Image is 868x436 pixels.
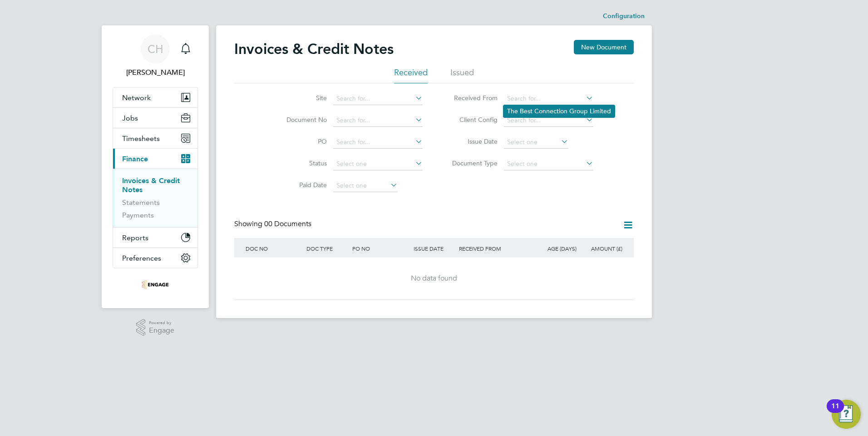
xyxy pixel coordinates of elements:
[333,136,423,149] input: Search for...
[113,169,197,227] div: Finance
[234,219,313,229] div: Showing
[450,67,474,83] li: Issued
[832,400,861,429] button: Open Resource Center, 11 new notifications
[122,233,148,242] span: Reports
[122,114,138,122] span: Jobs
[445,116,498,124] label: Client Config
[333,92,423,105] input: Search for...
[234,40,394,58] h2: Invoices & Credit Notes
[102,25,209,308] nav: Main navigation
[457,238,533,259] div: RECEIVED FROM
[113,87,197,107] button: Network
[504,158,593,170] input: Select one
[333,114,423,127] input: Search for...
[350,238,411,259] div: PO NO
[831,406,839,418] div: 11
[445,137,498,145] label: Issue Date
[504,114,593,127] input: Search for...
[142,277,169,292] img: thebestconnection-logo-retina.png
[333,179,398,192] input: Select one
[275,159,327,167] label: Status
[264,219,311,228] span: 00 Documents
[136,319,175,336] a: Powered byEngage
[574,40,634,54] button: New Document
[122,198,160,207] a: Statements
[113,108,197,128] button: Jobs
[533,238,579,259] div: AGE (DAYS)
[304,238,350,259] div: DOC TYPE
[113,67,198,78] span: Clare Hayes
[113,228,197,247] button: Reports
[275,181,327,189] label: Paid Date
[113,149,197,169] button: Finance
[122,254,161,262] span: Preferences
[445,159,498,167] label: Document Type
[243,274,625,283] div: No data found
[445,94,498,102] label: Received From
[122,155,148,163] span: Finance
[504,136,568,149] input: Select one
[148,43,163,55] span: CH
[411,238,457,259] div: ISSUE DATE
[122,93,151,102] span: Network
[275,94,327,102] label: Site
[149,327,174,334] span: Engage
[149,319,174,327] span: Powered by
[394,67,428,83] li: Received
[603,7,645,25] li: Configuration
[504,92,593,105] input: Search for...
[122,211,154,219] a: Payments
[113,248,197,268] button: Preferences
[113,277,198,292] a: Go to home page
[122,176,180,194] a: Invoices & Credit Notes
[113,128,197,148] button: Timesheets
[503,105,615,117] li: The Best Connection Group Limited
[122,134,160,143] span: Timesheets
[113,34,198,78] a: CH[PERSON_NAME]
[243,238,304,259] div: DOC NO
[333,158,423,170] input: Select one
[275,116,327,124] label: Document No
[579,238,625,259] div: AMOUNT (£)
[275,137,327,145] label: PO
